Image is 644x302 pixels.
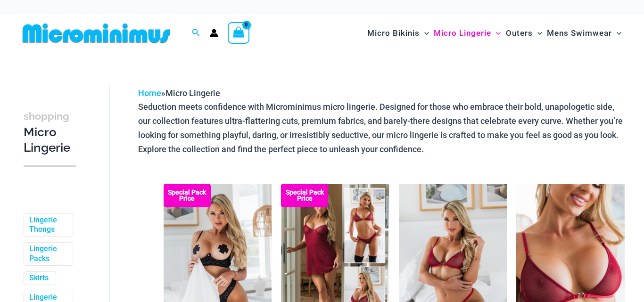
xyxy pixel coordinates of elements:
[612,21,621,45] span: Menu Toggle
[138,100,625,156] p: Seduction meets confidence with Microminimus micro lingerie. Designed for those who embrace their...
[24,110,69,122] span: shopping
[504,19,545,48] a: OutersMenu ToggleMenu Toggle
[434,21,491,45] span: Micro Lingerie
[138,88,161,98] a: Home
[506,21,533,45] span: Outers
[138,88,220,98] span: »
[533,21,542,45] span: Menu Toggle
[29,273,49,283] a: Skirts
[363,17,625,49] nav: Site Navigation
[210,29,218,37] a: Account icon link
[547,21,612,45] span: Mens Swimwear
[545,19,624,48] a: Mens SwimwearMenu ToggleMenu Toggle
[164,189,211,202] b: Special Pack Price
[365,19,431,48] a: Micro BikinisMenu ToggleMenu Toggle
[29,215,66,235] a: Lingerie Thongs
[420,21,429,45] span: Menu Toggle
[228,22,249,44] a: View Shopping Cart, empty
[281,189,328,202] b: Special Pack Price
[491,21,501,45] span: Menu Toggle
[19,23,174,44] img: MM SHOP LOGO FLAT
[431,19,503,48] a: Micro LingerieMenu ToggleMenu Toggle
[29,244,66,264] a: Lingerie Packs
[192,27,200,39] a: Search icon link
[367,21,420,45] span: Micro Bikinis
[24,108,76,156] h3: Micro Lingerie
[165,88,220,98] span: Micro Lingerie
